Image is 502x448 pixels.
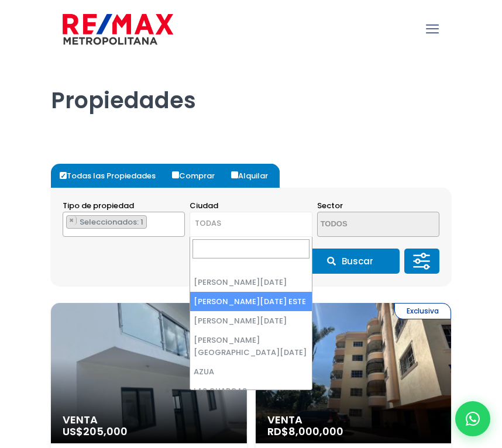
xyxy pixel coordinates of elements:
[173,216,178,226] span: ×
[57,164,167,188] label: Todas las Propiedades
[63,414,235,426] span: Venta
[83,424,128,439] span: 205,000
[67,216,77,225] button: Remove item
[190,200,218,211] span: Ciudad
[190,330,311,362] li: [PERSON_NAME][GEOGRAPHIC_DATA][DATE]
[63,12,173,47] img: remax-metropolitana-logo
[190,381,311,401] li: LAS CHARCAS
[69,216,74,225] span: ×
[190,292,311,311] li: [PERSON_NAME][DATE] ESTE
[318,212,417,237] textarea: Search
[51,59,451,114] h1: Propiedades
[422,19,442,39] a: mobile menu
[267,414,440,426] span: Venta
[195,218,221,229] span: TODAS
[192,239,309,259] input: Search
[300,249,400,274] button: Buscar
[172,171,179,178] input: Comprar
[190,362,311,381] li: AZUA
[63,200,134,211] span: Tipo de propiedad
[60,172,67,179] input: Todas las Propiedades
[173,215,178,227] button: Remove all items
[267,424,343,439] span: RD$
[78,216,146,228] span: Seleccionados: 1
[190,311,311,330] li: [PERSON_NAME][DATE]
[288,424,343,439] span: 8,000,000
[169,164,226,188] label: Comprar
[63,212,69,237] textarea: Search
[66,215,147,229] li: LOCAL COMERCIAL
[190,273,311,292] li: [PERSON_NAME][DATE]
[190,212,312,237] span: TODAS
[394,303,451,319] span: Exclusiva
[231,171,238,178] input: Alquilar
[63,424,128,439] span: US$
[228,164,280,188] label: Alquilar
[190,215,311,232] span: TODAS
[317,200,343,211] span: Sector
